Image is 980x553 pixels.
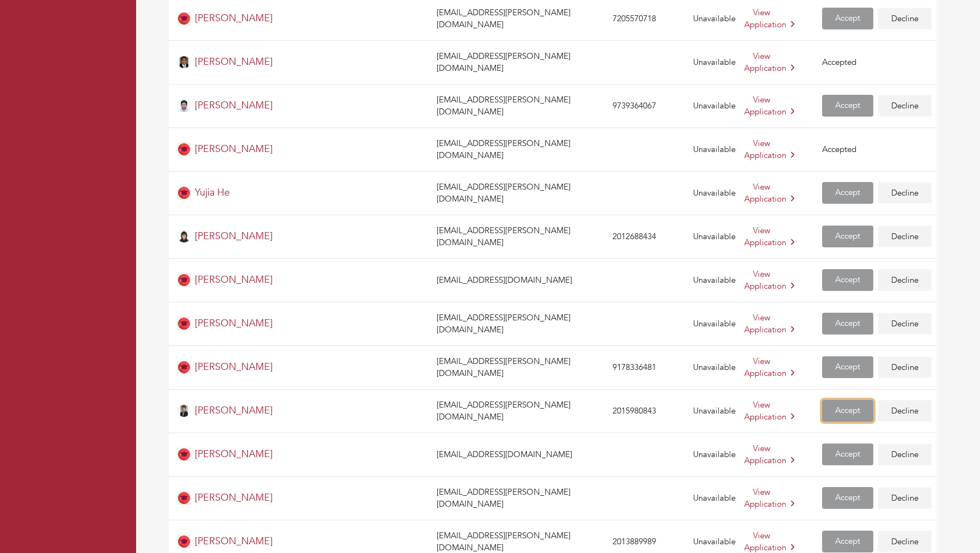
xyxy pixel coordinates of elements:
[822,443,873,466] a: Accept
[432,127,608,171] td: [EMAIL_ADDRESS][PERSON_NAME][DOMAIN_NAME]
[744,7,795,31] a: View Application
[744,181,795,205] a: View Application
[432,302,608,345] td: [EMAIL_ADDRESS][PERSON_NAME][DOMAIN_NAME]
[744,269,795,292] a: View Application
[744,399,795,423] a: View Application
[432,171,608,215] td: [EMAIL_ADDRESS][PERSON_NAME][DOMAIN_NAME]
[744,443,795,466] a: View Application
[177,404,191,417] img: Headshot.JPG
[177,12,191,25] img: Student-Icon-6b6867cbad302adf8029cb3ecf392088beec6a544309a027beb5b4b4576828a8.png
[195,360,273,374] a: [PERSON_NAME]
[177,186,191,199] img: Student-Icon-6b6867cbad302adf8029cb3ecf392088beec6a544309a027beb5b4b4576828a8.png
[195,491,273,505] a: [PERSON_NAME]
[432,433,608,476] td: [EMAIL_ADDRESS][DOMAIN_NAME]
[177,448,191,461] img: Student-Icon-6b6867cbad302adf8029cb3ecf392088beec6a544309a027beb5b4b4576828a8.png
[822,313,873,335] a: Accept
[822,182,873,204] a: Accept
[177,99,191,112] img: 03%20copy(1).jpg
[608,389,689,433] td: 2015980843
[822,531,873,553] a: Accept
[608,84,689,127] td: 9739364067
[177,317,191,330] img: Student-Icon-6b6867cbad302adf8029cb3ecf392088beec6a544309a027beb5b4b4576828a8.png
[878,182,932,204] a: Decline
[744,94,795,118] a: View Application
[878,8,932,30] a: Decline
[689,433,740,476] td: Unavailable
[822,356,873,379] a: Accept
[689,215,740,258] td: Unavailable
[878,226,932,248] a: Decline
[744,225,795,248] a: View Application
[195,142,273,156] a: [PERSON_NAME]
[822,95,873,117] a: Accept
[608,345,689,389] td: 9178336481
[432,345,608,389] td: [EMAIL_ADDRESS][PERSON_NAME][DOMAIN_NAME]
[818,127,936,171] td: Accepted
[177,230,191,243] img: A323609CB7EC02AC561DEBC2691D5229.jpg
[195,447,273,461] a: [PERSON_NAME]
[878,269,932,291] a: Decline
[822,400,873,422] a: Accept
[177,143,191,156] img: Student-Icon-6b6867cbad302adf8029cb3ecf392088beec6a544309a027beb5b4b4576828a8.png
[878,531,932,553] a: Decline
[195,534,273,548] a: [PERSON_NAME]
[195,317,273,330] a: [PERSON_NAME]
[744,312,795,336] a: View Application
[689,345,740,389] td: Unavailable
[689,127,740,171] td: Unavailable
[177,491,191,505] img: Student-Icon-6b6867cbad302adf8029cb3ecf392088beec6a544309a027beb5b4b4576828a8.png
[689,476,740,520] td: Unavailable
[195,229,273,243] a: [PERSON_NAME]
[689,258,740,302] td: Unavailable
[432,215,608,258] td: [EMAIL_ADDRESS][PERSON_NAME][DOMAIN_NAME]
[177,56,191,69] img: TWarren_Badge.png
[822,269,873,291] a: Accept
[878,400,932,422] a: Decline
[432,40,608,84] td: [EMAIL_ADDRESS][PERSON_NAME][DOMAIN_NAME]
[195,55,273,69] a: [PERSON_NAME]
[878,313,932,335] a: Decline
[822,487,873,509] a: Accept
[744,138,795,161] a: View Application
[689,40,740,84] td: Unavailable
[689,389,740,433] td: Unavailable
[177,361,191,374] img: Student-Icon-6b6867cbad302adf8029cb3ecf392088beec6a544309a027beb5b4b4576828a8.png
[689,84,740,127] td: Unavailable
[195,186,230,199] a: Yujia He
[177,274,191,287] img: Student-Icon-6b6867cbad302adf8029cb3ecf392088beec6a544309a027beb5b4b4576828a8.png
[878,356,932,379] a: Decline
[432,389,608,433] td: [EMAIL_ADDRESS][PERSON_NAME][DOMAIN_NAME]
[822,8,873,30] a: Accept
[195,99,273,112] a: [PERSON_NAME]
[878,95,932,117] a: Decline
[608,215,689,258] td: 2012688434
[744,487,795,510] a: View Application
[195,404,273,417] a: [PERSON_NAME]
[689,302,740,345] td: Unavailable
[432,258,608,302] td: [EMAIL_ADDRESS][DOMAIN_NAME]
[878,443,932,466] a: Decline
[689,171,740,215] td: Unavailable
[195,273,273,287] a: [PERSON_NAME]
[818,40,936,84] td: Accepted
[822,226,873,248] a: Accept
[432,84,608,127] td: [EMAIL_ADDRESS][PERSON_NAME][DOMAIN_NAME]
[744,356,795,379] a: View Application
[195,11,273,25] a: [PERSON_NAME]
[878,487,932,509] a: Decline
[744,51,795,74] a: View Application
[432,476,608,520] td: [EMAIL_ADDRESS][PERSON_NAME][DOMAIN_NAME]
[177,535,191,548] img: Student-Icon-6b6867cbad302adf8029cb3ecf392088beec6a544309a027beb5b4b4576828a8.png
